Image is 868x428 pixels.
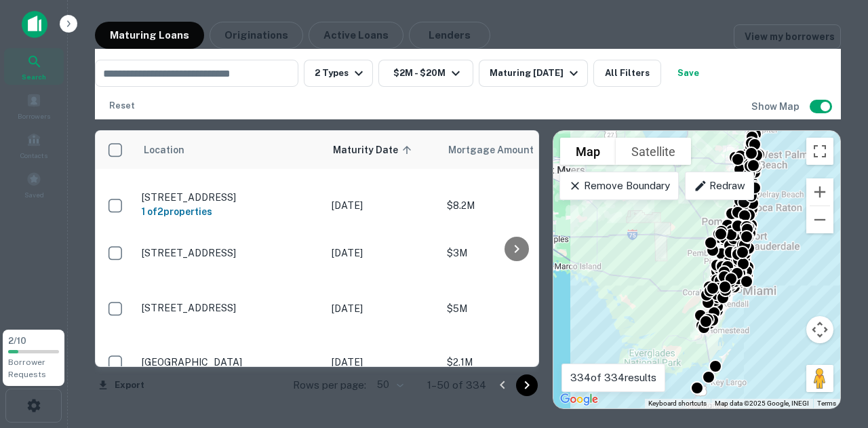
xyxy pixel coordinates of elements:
[95,375,148,395] button: Export
[142,191,318,203] p: [STREET_ADDRESS]
[553,131,840,408] div: 0
[8,336,26,346] span: 2 / 10
[806,138,833,165] button: Toggle fullscreen view
[332,301,433,316] p: [DATE]
[570,370,656,386] p: 334 of 334 results
[143,142,184,158] span: Location
[142,204,318,219] h6: 1 of 2 properties
[332,198,433,213] p: [DATE]
[800,319,868,385] iframe: Chat Widget
[593,60,661,87] button: All Filters
[448,142,551,158] span: Mortgage Amount
[557,391,601,408] a: Open this area in Google Maps (opens a new window)
[667,60,710,87] button: Save your search to get updates of matches that match your search criteria.
[95,22,204,49] button: Maturing Loans
[293,377,366,393] p: Rows per page:
[427,377,486,393] p: 1–50 of 334
[378,60,473,87] button: $2M - $20M
[806,316,833,343] button: Map camera controls
[447,246,583,260] p: $3M
[8,357,46,379] span: Borrower Requests
[142,247,318,259] p: [STREET_ADDRESS]
[372,375,406,395] div: 50
[409,22,490,49] button: Lenders
[20,150,47,161] span: Contacts
[22,71,46,82] span: Search
[557,391,601,408] img: Google
[806,206,833,233] button: Zoom out
[24,189,44,200] span: Saved
[734,24,841,49] a: View my borrowers
[309,22,403,49] button: Active Loans
[332,355,433,370] p: [DATE]
[568,178,669,194] p: Remove Boundary
[142,356,318,368] p: [GEOGRAPHIC_DATA]
[616,138,691,165] button: Show satellite imagery
[560,138,616,165] button: Show street map
[694,178,745,194] p: Redraw
[648,399,707,408] button: Keyboard shortcuts
[142,302,318,314] p: [STREET_ADDRESS]
[332,246,433,260] p: [DATE]
[447,198,583,213] p: $8.2M
[22,11,47,38] img: capitalize-icon.png
[516,374,538,396] button: Go to next page
[100,92,144,119] button: Reset
[18,111,50,121] span: Borrowers
[304,60,373,87] button: 2 Types
[715,400,809,407] span: Map data ©2025 Google, INEGI
[447,301,583,316] p: $5M
[817,400,836,407] a: Terms
[751,99,802,114] h6: Show Map
[210,22,303,49] button: Originations
[333,142,416,158] span: Maturity Date
[490,65,582,81] div: Maturing [DATE]
[447,355,583,370] p: $2.1M
[806,178,833,206] button: Zoom in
